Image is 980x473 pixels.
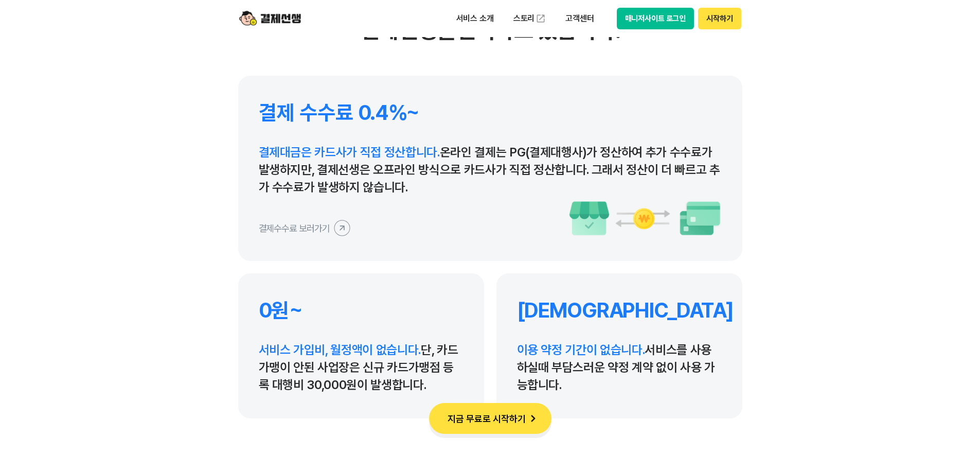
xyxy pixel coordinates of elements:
p: 서비스를 사용하실때 부담스러운 약정 계약 없이 사용 가능합니다. [517,341,722,394]
img: logo [239,9,301,28]
button: 지금 무료로 시작하기 [429,403,551,434]
img: 외부 도메인 오픈 [536,13,546,24]
button: 매니저사이트 로그인 [617,8,694,29]
h4: 0원~ [259,298,464,323]
button: 결제수수료 보러가기 [259,220,350,236]
a: 대화 [68,326,133,352]
span: 서비스 가입비, 월정액이 없습니다. [259,342,421,357]
a: 홈 [3,326,68,352]
p: 단, 카드가맹이 안된 사업장은 신규 카드가맹점 등록 대행비 30,000원이 발생합니다. [259,341,464,394]
img: 수수료 이미지 [568,200,722,236]
span: 결제대금은 카드사가 직접 정산합니다. [259,145,440,160]
span: 설정 [159,342,171,350]
button: 시작하기 [698,8,741,29]
span: 홈 [32,342,39,350]
p: 온라인 결제는 PG(결제대행사)가 정산하여 추가 수수료가 발생하지만, 결제선생은 오프라인 방식으로 카드사가 직접 정산합니다. 그래서 정산이 더 빠르고 추가 수수료가 발생하지 ... [259,144,722,196]
h4: 결제 수수료 0.4%~ [259,100,722,125]
a: 설정 [133,326,198,352]
h4: [DEMOGRAPHIC_DATA] [517,298,722,323]
p: 서비스 소개 [449,9,501,28]
span: 대화 [94,342,106,351]
img: 화살표 아이콘 [526,411,540,426]
a: 스토리 [506,8,554,29]
p: 고객센터 [558,9,601,28]
span: 이용 약정 기간이 없습니다. [517,342,645,357]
